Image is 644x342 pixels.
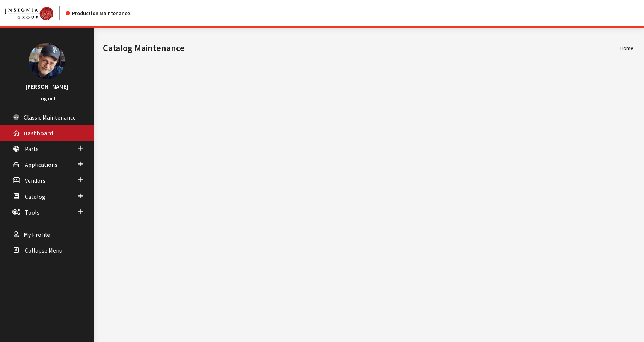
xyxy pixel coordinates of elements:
[24,113,76,121] span: Classic Maintenance
[25,193,45,200] span: Catalog
[620,44,633,52] li: Home
[66,9,130,17] div: Production Maintenance
[25,145,39,153] span: Parts
[5,7,53,20] img: Catalog Maintenance
[25,209,39,216] span: Tools
[25,247,62,254] span: Collapse Menu
[29,43,65,79] img: Ray Goodwin
[24,231,50,238] span: My Profile
[39,95,56,102] a: Log out
[24,129,53,137] span: Dashboard
[5,6,66,20] a: Insignia Group logo
[25,177,45,185] span: Vendors
[8,82,86,91] h3: [PERSON_NAME]
[25,161,57,168] span: Applications
[103,41,620,55] h1: Catalog Maintenance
